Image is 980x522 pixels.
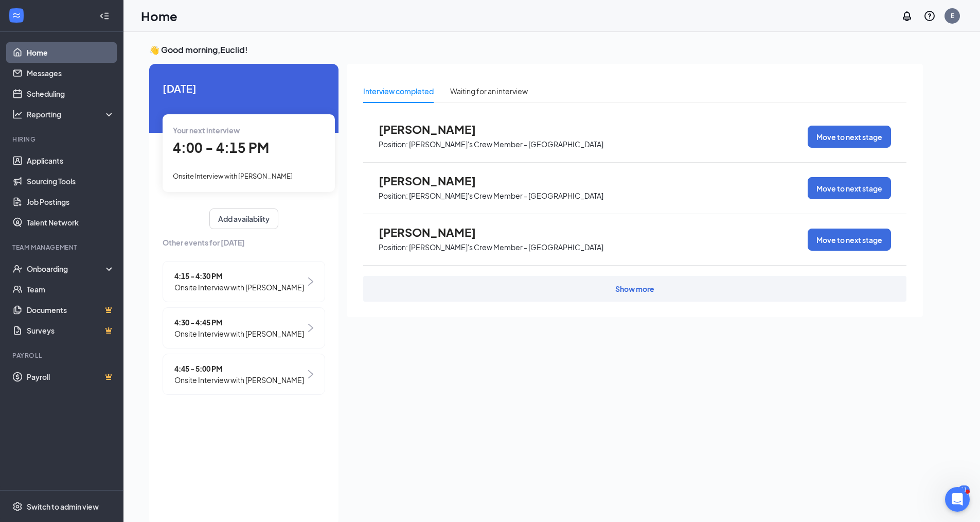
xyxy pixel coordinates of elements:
[363,85,434,97] div: Interview completed
[209,208,278,229] button: Add availability
[27,279,115,300] a: Team
[12,264,23,274] svg: UserCheck
[379,174,492,187] span: [PERSON_NAME]
[808,229,891,251] button: Move to next stage
[12,243,113,252] div: Team Management
[27,367,115,387] a: PayrollCrown
[379,140,408,149] p: Position:
[379,123,492,136] span: [PERSON_NAME]
[27,83,115,104] a: Scheduling
[141,7,177,25] h1: Home
[27,501,99,512] div: Switch to admin view
[12,135,113,144] div: Hiring
[409,242,603,252] p: [PERSON_NAME]'s Crew Member - [GEOGRAPHIC_DATA]
[174,374,304,386] span: Onsite Interview with [PERSON_NAME]
[27,320,115,341] a: SurveysCrown
[27,264,106,274] div: Onboarding
[450,85,528,97] div: Waiting for an interview
[173,126,240,135] span: Your next interview
[163,237,325,248] span: Other events for [DATE]
[11,10,22,21] svg: WorkstreamLogo
[27,63,115,83] a: Messages
[923,10,936,22] svg: QuestionInfo
[27,109,115,119] div: Reporting
[27,300,115,320] a: DocumentsCrown
[379,225,492,239] span: [PERSON_NAME]
[99,11,110,21] svg: Collapse
[27,150,115,171] a: Applicants
[149,44,923,56] h3: 👋 Good morning, Euclid !
[958,485,970,494] div: 11
[12,351,113,360] div: Payroll
[808,177,891,199] button: Move to next stage
[409,191,603,201] p: [PERSON_NAME]'s Crew Member - [GEOGRAPHIC_DATA]
[174,328,304,339] span: Onsite Interview with [PERSON_NAME]
[901,10,913,22] svg: Notifications
[379,191,408,201] p: Position:
[12,109,23,119] svg: Analysis
[12,501,23,512] svg: Settings
[27,171,115,192] a: Sourcing Tools
[945,487,970,512] iframe: Intercom live chat
[163,80,325,96] span: [DATE]
[409,140,603,149] p: [PERSON_NAME]'s Crew Member - [GEOGRAPHIC_DATA]
[615,284,654,294] div: Show more
[27,192,115,212] a: Job Postings
[951,11,954,20] div: E
[808,126,891,148] button: Move to next stage
[173,172,293,180] span: Onsite Interview with [PERSON_NAME]
[379,242,408,252] p: Position:
[173,139,269,156] span: 4:00 - 4:15 PM
[174,270,304,282] span: 4:15 - 4:30 PM
[27,42,115,63] a: Home
[174,363,304,374] span: 4:45 - 5:00 PM
[27,212,115,233] a: Talent Network
[174,282,304,293] span: Onsite Interview with [PERSON_NAME]
[174,317,304,328] span: 4:30 - 4:45 PM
